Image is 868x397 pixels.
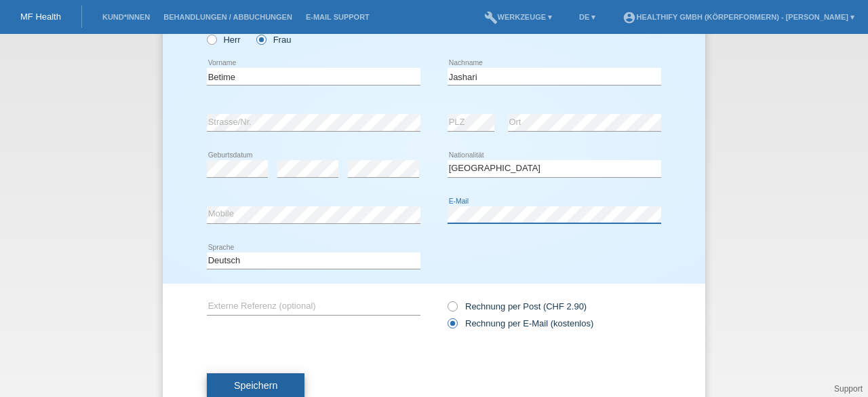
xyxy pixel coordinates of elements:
[572,13,602,21] a: DE ▾
[256,35,291,45] label: Frau
[834,384,863,394] a: Support
[96,13,157,21] a: Kund*innen
[256,35,265,43] input: Frau
[448,318,456,335] input: Rechnung per E-Mail (kostenlos)
[157,13,299,21] a: Behandlungen / Abbuchungen
[234,380,277,391] span: Speichern
[448,301,456,318] input: Rechnung per Post (CHF 2.90)
[207,35,216,43] input: Herr
[299,13,376,21] a: E-Mail Support
[616,13,861,21] a: account_circleHealthify GmbH (Körperformern) - [PERSON_NAME] ▾
[484,11,498,24] i: build
[623,11,636,24] i: account_circle
[207,35,241,45] label: Herr
[448,301,587,311] label: Rechnung per Post (CHF 2.90)
[448,318,593,328] label: Rechnung per E-Mail (kostenlos)
[477,13,559,21] a: buildWerkzeuge ▾
[20,12,61,22] a: MF Health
